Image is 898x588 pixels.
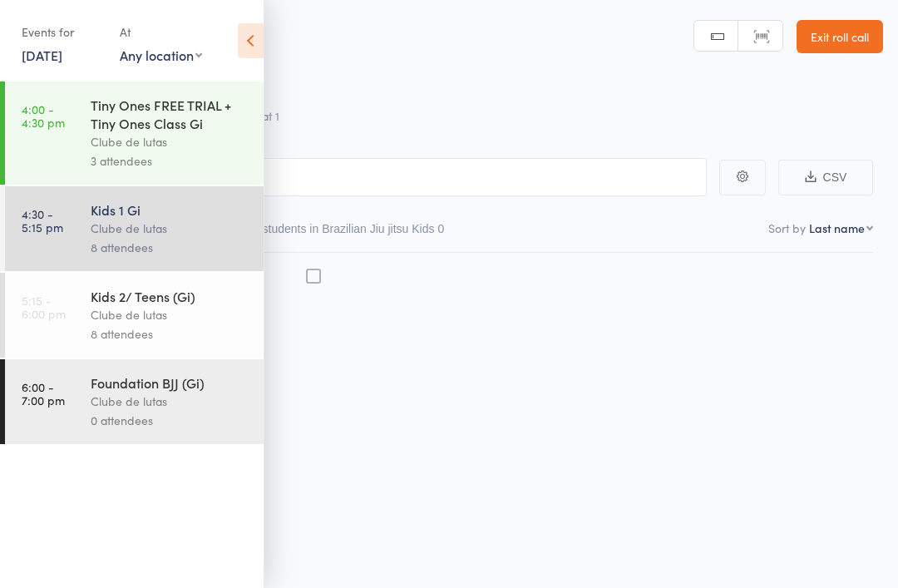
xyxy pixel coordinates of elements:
div: Clube de lutas [91,305,249,324]
div: Tiny Ones FREE TRIAL + Tiny Ones Class Gi [91,96,249,132]
a: 5:15 -6:00 pmKids 2/ Teens (Gi)Clube de lutas8 attendees [5,273,264,358]
div: Foundation BJJ (Gi) [91,373,249,392]
div: Clube de lutas [91,219,249,238]
div: 0 [438,222,445,235]
a: [DATE] [22,46,62,64]
div: 3 attendees [91,151,249,170]
a: Exit roll call [797,20,883,53]
a: 4:30 -5:15 pmKids 1 GiClube de lutas8 attendees [5,186,264,271]
div: Last name [809,220,865,236]
div: Kids 1 Gi [91,200,249,219]
a: 4:00 -4:30 pmTiny Ones FREE TRIAL + Tiny Ones Class GiClube de lutas3 attendees [5,82,264,185]
time: 6:00 - 7:00 pm [22,380,65,407]
time: 5:15 - 6:00 pm [22,294,66,320]
time: 4:30 - 5:15 pm [22,207,63,234]
span: Mat 1 [251,107,279,124]
div: Any location [120,46,202,64]
div: 0 attendees [91,411,249,430]
div: 8 attendees [91,324,249,343]
button: Other students in Brazilian Jiu jitsu Kids0 [230,214,445,252]
div: Clube de lutas [91,132,249,151]
label: Sort by [768,220,806,236]
div: Kids 2/ Teens (Gi) [91,287,249,305]
div: 8 attendees [91,238,249,257]
div: At [120,18,202,46]
time: 4:00 - 4:30 pm [22,102,65,129]
input: Search by name [25,158,707,196]
div: Clube de lutas [91,392,249,411]
div: Events for [22,18,103,46]
button: CSV [778,160,873,195]
a: 6:00 -7:00 pmFoundation BJJ (Gi)Clube de lutas0 attendees [5,359,264,444]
